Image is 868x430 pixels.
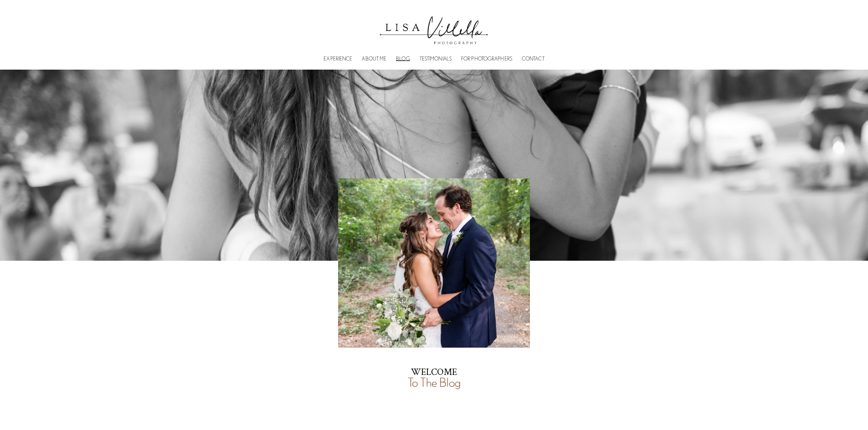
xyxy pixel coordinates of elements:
[338,364,529,380] p: WELCOME
[461,56,512,62] a: FOR PHOTOGRAPHERS
[396,56,410,62] a: BLOG
[362,56,386,62] a: ABOUT ME
[522,56,544,62] a: CONTACT
[324,56,352,62] a: EXPERIENCE
[420,56,452,62] a: TESTIMONIALS
[375,7,493,49] img: Lisa Villella Photography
